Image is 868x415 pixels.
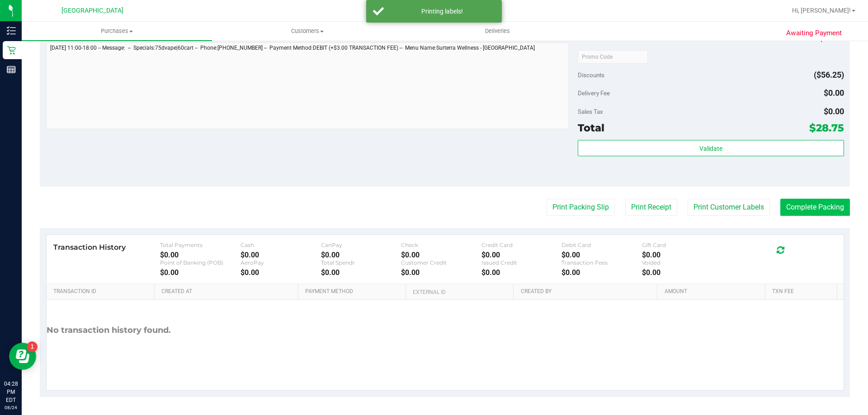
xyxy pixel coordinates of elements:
div: $0.00 [642,251,722,259]
button: Print Receipt [625,199,677,216]
span: $85.00 [819,33,844,43]
div: $0.00 [241,268,321,277]
span: $0.00 [824,107,844,116]
span: Validate [699,145,722,152]
a: Created By [521,288,654,295]
span: $0.00 [824,88,844,98]
span: Deliveries [473,27,522,35]
span: Customers [212,27,402,35]
div: AeroPay [241,259,321,266]
span: $28.75 [809,121,844,134]
div: Total Payments [160,242,241,248]
input: Promo Code [578,50,648,64]
button: Validate [578,140,844,156]
a: Transaction ID [53,288,151,295]
div: $0.00 [321,251,401,259]
a: Created At [161,288,294,295]
div: Gift Card [642,242,722,248]
div: No transaction history found. [47,300,171,361]
inline-svg: Retail [7,46,16,55]
div: Transaction Fees [561,259,642,266]
span: [GEOGRAPHIC_DATA] [61,7,123,14]
span: Delivery Fee [578,89,610,97]
div: $0.00 [160,251,241,259]
a: Purchases [22,22,212,41]
a: Amount [665,288,762,295]
div: Voided [642,259,722,266]
div: $0.00 [561,268,642,277]
span: Sales Tax [578,108,603,115]
div: $0.00 [160,268,241,277]
a: Payment Method [305,288,402,295]
div: $0.00 [481,251,562,259]
a: Txn Fee [772,288,833,295]
div: Customer Credit [401,259,481,266]
div: $0.00 [642,268,722,277]
div: Check [401,242,481,248]
span: Awaiting Payment [786,28,842,38]
div: $0.00 [481,268,562,277]
iframe: Resource center [9,343,36,370]
div: $0.00 [401,268,481,277]
a: Deliveries [402,22,593,41]
span: Total [578,121,604,134]
div: $0.00 [561,251,642,259]
span: ($56.25) [814,70,844,79]
button: Print Packing Slip [547,199,615,216]
span: Subtotal [578,35,600,42]
p: 04:28 PM EDT [4,380,18,404]
div: Printing labels! [389,7,495,16]
div: $0.00 [401,251,481,259]
div: Credit Card [481,242,562,248]
div: Point of Banking (POB) [160,259,241,266]
inline-svg: Reports [7,65,16,74]
div: $0.00 [321,268,401,277]
span: Discounts [578,67,604,83]
p: 08/24 [4,404,18,411]
th: External ID [406,284,513,300]
div: $0.00 [241,251,321,259]
div: Cash [241,242,321,248]
inline-svg: Inventory [7,26,16,35]
button: Print Customer Labels [688,199,770,216]
div: Issued Credit [481,259,562,266]
span: Purchases [22,27,212,35]
iframe: Resource center unread badge [27,341,38,352]
button: Complete Packing [780,199,850,216]
div: Total Spendr [321,259,401,266]
a: Customers [212,22,402,41]
span: Hi, [PERSON_NAME]! [792,7,851,14]
div: CanPay [321,242,401,248]
div: Debit Card [561,242,642,248]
